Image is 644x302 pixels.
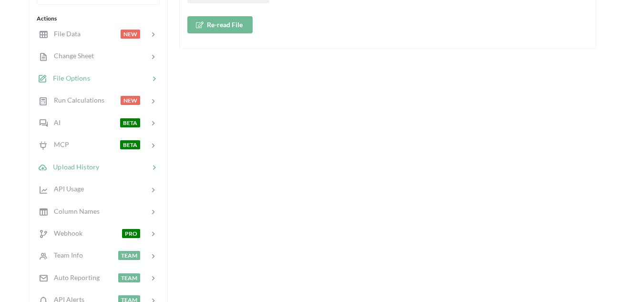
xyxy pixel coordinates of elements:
span: File Options [47,74,90,82]
span: TEAM [118,251,140,260]
span: Upload History [47,162,99,170]
span: AI [48,118,61,126]
div: Actions [37,14,160,23]
span: NEW [121,30,140,39]
span: NEW [121,96,140,105]
span: BETA [120,118,140,127]
span: MCP [48,140,69,148]
span: BETA [120,140,140,149]
span: TEAM [118,273,140,282]
span: File Data [48,30,81,38]
span: API Usage [48,185,84,193]
span: PRO [122,229,140,238]
span: Change Sheet [48,52,94,60]
button: Re-read File [187,16,253,33]
span: Run Calculations [48,96,104,104]
span: Auto Reporting [48,273,100,281]
span: Column Names [48,207,100,215]
span: Webhook [48,229,82,237]
span: Team Info [48,251,83,259]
